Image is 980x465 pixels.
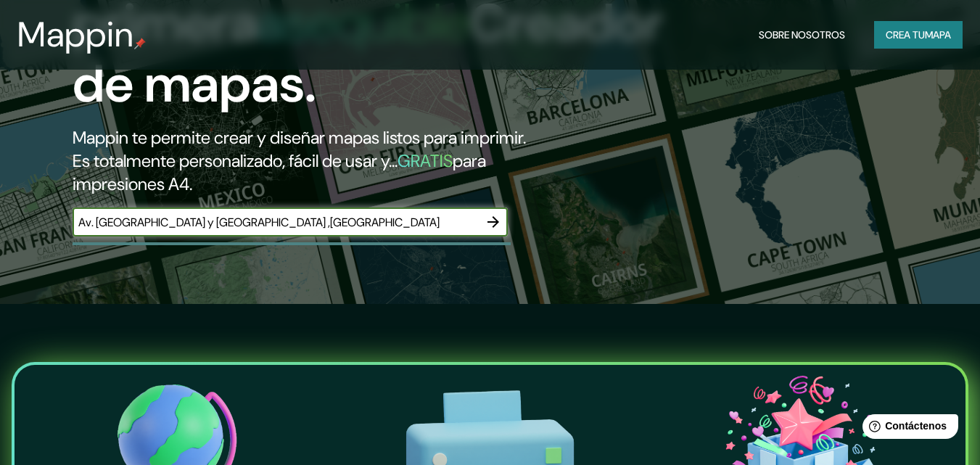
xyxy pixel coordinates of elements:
[17,12,134,57] font: Mappin
[925,28,951,41] font: mapa
[753,21,851,49] button: Sobre nosotros
[398,149,453,172] font: GRATIS
[886,28,925,41] font: Crea tu
[134,38,146,49] img: pin de mapeo
[874,21,963,49] button: Crea tumapa
[73,214,479,231] input: Elige tu lugar favorito
[73,149,398,172] font: Es totalmente personalizado, fácil de usar y...
[73,126,526,149] font: Mappin te permite crear y diseñar mapas listos para imprimir.
[759,28,845,41] font: Sobre nosotros
[851,408,964,449] iframe: Lanzador de widgets de ayuda
[73,149,486,195] font: para impresiones A4.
